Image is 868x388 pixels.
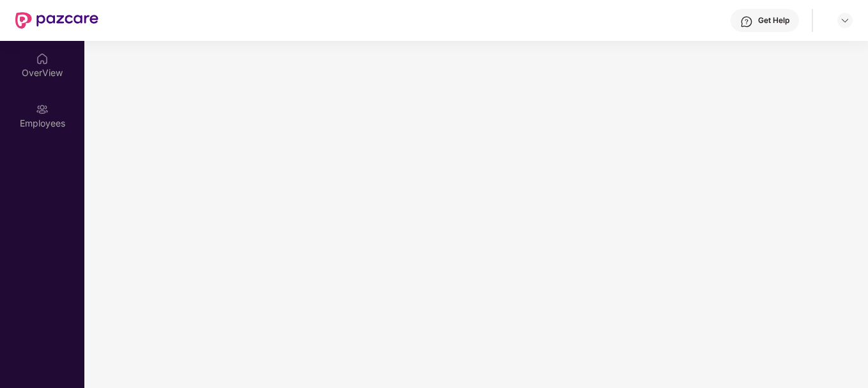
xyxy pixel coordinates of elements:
img: svg+xml;base64,PHN2ZyBpZD0iRHJvcGRvd24tMzJ4MzIiIHhtbG5zPSJodHRwOi8vd3d3LnczLm9yZy8yMDAwL3N2ZyIgd2... [840,15,850,26]
div: Get Help [758,15,789,26]
img: svg+xml;base64,PHN2ZyBpZD0iSGVscC0zMngzMiIgeG1sbnM9Imh0dHA6Ly93d3cudzMub3JnLzIwMDAvc3ZnIiB3aWR0aD... [740,15,753,28]
img: svg+xml;base64,PHN2ZyBpZD0iSG9tZSIgeG1sbnM9Imh0dHA6Ly93d3cudzMub3JnLzIwMDAvc3ZnIiB3aWR0aD0iMjAiIG... [36,52,49,65]
img: New Pazcare Logo [15,12,98,29]
img: svg+xml;base64,PHN2ZyBpZD0iRW1wbG95ZWVzIiB4bWxucz0iaHR0cDovL3d3dy53My5vcmcvMjAwMC9zdmciIHdpZHRoPS... [36,103,49,116]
